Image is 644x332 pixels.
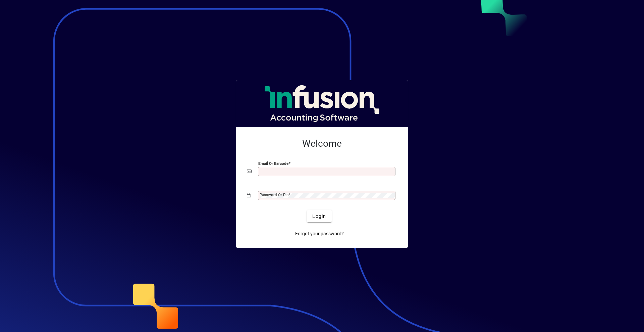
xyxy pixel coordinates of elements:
[307,210,331,222] button: Login
[258,161,288,166] mat-label: Email or Barcode
[295,230,344,237] span: Forgot your password?
[292,228,346,240] a: Forgot your password?
[312,213,326,220] span: Login
[247,138,397,149] h2: Welcome
[260,192,288,197] mat-label: Password or Pin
